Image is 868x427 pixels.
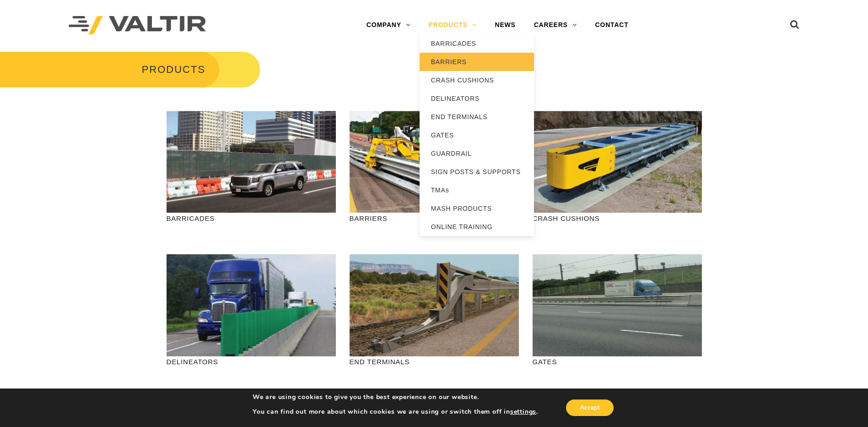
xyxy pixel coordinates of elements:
p: END TERMINALS [350,356,519,367]
a: PRODUCTS [420,16,486,34]
p: DELINEATORS [167,356,336,367]
a: CAREERS [525,16,586,34]
button: Accept [566,400,614,416]
p: CRASH CUSHIONS [533,213,702,224]
a: CONTACT [586,16,638,34]
p: We are using cookies to give you the best experience on our website. [253,393,538,401]
p: BARRIERS [350,213,519,224]
img: Valtir [69,16,206,35]
a: GUARDRAIL [420,144,534,163]
a: COMPANY [357,16,420,34]
p: BARRICADES [167,213,336,224]
p: You can find out more about which cookies we are using or switch them off in . [253,408,538,416]
button: settings [510,408,536,416]
a: BARRIERS [420,53,534,71]
a: SIGN POSTS & SUPPORTS [420,163,534,181]
a: MASH PRODUCTS [420,199,534,218]
a: GATES [420,126,534,144]
a: NEWS [486,16,525,34]
a: BARRICADES [420,34,534,53]
a: ONLINE TRAINING [420,218,534,236]
a: TMAs [420,181,534,199]
a: DELINEATORS [420,89,534,108]
a: CRASH CUSHIONS [420,71,534,89]
p: GATES [533,356,702,367]
a: END TERMINALS [420,108,534,126]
